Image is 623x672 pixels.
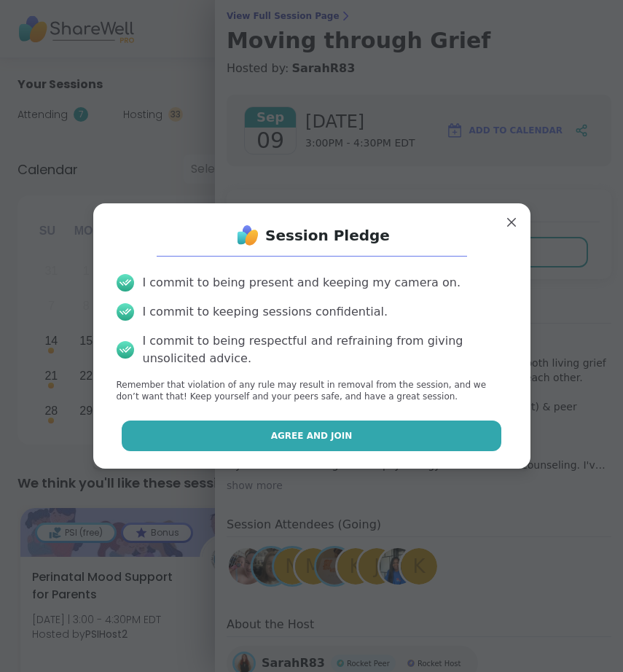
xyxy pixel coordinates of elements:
[271,429,353,442] span: Agree and Join
[143,274,461,292] div: I commit to being present and keeping my camera on.
[143,332,507,367] div: I commit to being respectful and refraining from giving unsolicited advice.
[143,303,388,321] div: I commit to keeping sessions confidential.
[265,225,390,246] h1: Session Pledge
[233,221,262,250] img: ShareWell Logo
[117,379,507,404] p: Remember that violation of any rule may result in removal from the session, and we don’t want tha...
[122,421,501,451] button: Agree and Join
